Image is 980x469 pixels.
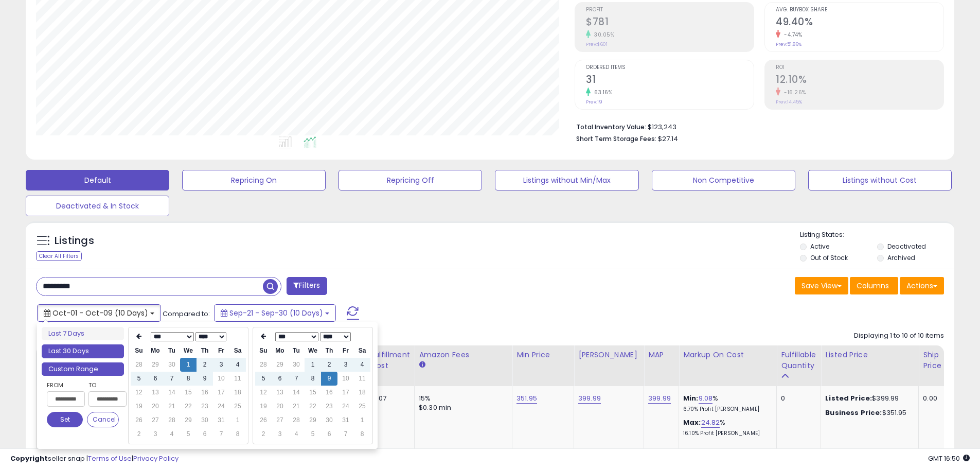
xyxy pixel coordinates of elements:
[887,253,915,262] label: Archived
[182,170,326,190] button: Repricing On
[683,430,769,437] p: 16.10% Profit [PERSON_NAME]
[338,170,482,190] button: Repricing Off
[516,393,537,404] a: 351.95
[131,399,147,413] td: 19
[354,413,370,427] td: 1
[229,399,246,413] td: 25
[272,399,288,413] td: 20
[419,403,504,412] div: $0.30 min
[354,427,370,441] td: 8
[795,277,848,294] button: Save View
[288,399,305,413] td: 21
[776,41,801,47] small: Prev: 51.86%
[578,350,639,360] div: [PERSON_NAME]
[305,399,321,413] td: 22
[288,344,305,358] th: Tu
[88,380,119,390] label: To
[683,418,701,427] b: Max:
[810,253,848,262] label: Out of Stock
[197,344,213,358] th: Th
[576,134,656,143] b: Short Term Storage Fees:
[683,406,769,413] p: 6.70% Profit [PERSON_NAME]
[42,327,124,341] li: Last 7 Days
[516,350,569,360] div: Min Price
[272,358,288,372] td: 29
[825,408,911,418] div: $351.95
[213,413,229,427] td: 31
[321,358,337,372] td: 2
[47,380,83,390] label: From
[197,427,213,441] td: 6
[780,89,806,96] small: -16.26%
[321,413,337,427] td: 30
[229,344,246,358] th: Sa
[131,344,147,358] th: Su
[37,304,161,322] button: Oct-01 - Oct-09 (10 Days)
[287,277,327,295] button: Filters
[147,344,164,358] th: Mo
[854,331,944,341] div: Displaying 1 to 10 of 10 items
[648,393,671,404] a: 399.99
[781,350,816,371] div: Fulfillable Quantity
[133,454,179,463] a: Privacy Policy
[850,277,898,294] button: Columns
[337,399,354,413] td: 24
[197,413,213,427] td: 30
[36,251,82,261] div: Clear All Filters
[780,31,802,39] small: -4.74%
[321,372,337,386] td: 9
[321,427,337,441] td: 6
[305,386,321,399] td: 15
[164,372,180,386] td: 7
[147,413,164,427] td: 27
[576,123,646,131] b: Total Inventory Value:
[337,413,354,427] td: 31
[255,386,272,399] td: 12
[180,399,197,413] td: 22
[180,344,197,358] th: We
[354,399,370,413] td: 25
[683,394,769,413] div: %
[229,427,246,441] td: 8
[776,65,943,71] span: ROI
[164,358,180,372] td: 30
[180,386,197,399] td: 15
[337,344,354,358] th: Fr
[288,413,305,427] td: 28
[354,386,370,399] td: 18
[147,358,164,372] td: 29
[586,74,754,88] h2: 31
[255,372,272,386] td: 5
[652,170,795,190] button: Non Competitive
[825,394,911,403] div: $399.99
[88,454,132,463] a: Terms of Use
[131,413,147,427] td: 26
[255,399,272,413] td: 19
[586,7,754,13] span: Profit
[825,408,882,418] b: Business Price:
[180,427,197,441] td: 5
[213,344,229,358] th: Fr
[147,386,164,399] td: 13
[180,358,197,372] td: 1
[255,358,272,372] td: 28
[214,304,336,322] button: Sep-21 - Sep-30 (10 Days)
[10,454,48,463] strong: Copyright
[808,170,952,190] button: Listings without Cost
[586,99,602,105] small: Prev: 19
[354,344,370,358] th: Sa
[131,358,147,372] td: 28
[495,170,638,190] button: Listings without Min/Max
[776,99,802,105] small: Prev: 14.45%
[288,358,305,372] td: 30
[370,350,410,371] div: Fulfillment Cost
[683,418,769,437] div: %
[131,427,147,441] td: 2
[658,134,678,144] span: $27.14
[321,399,337,413] td: 23
[288,372,305,386] td: 7
[305,372,321,386] td: 8
[810,242,829,251] label: Active
[42,362,124,376] li: Custom Range
[923,350,943,371] div: Ship Price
